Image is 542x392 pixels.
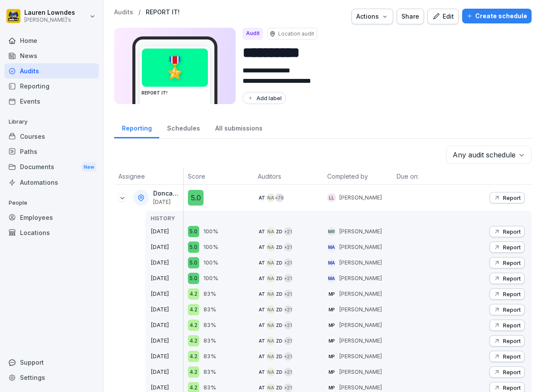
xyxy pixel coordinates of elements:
div: ZD [275,321,284,330]
p: 100% [204,227,218,236]
button: Report [489,288,525,300]
div: AT [258,368,266,376]
p: 83% [204,305,216,314]
div: + 21 [284,305,292,314]
div: Audits [4,63,99,78]
p: [PERSON_NAME] [339,321,382,329]
div: Create schedule [466,11,527,21]
button: Report [489,242,525,253]
p: Score [188,172,249,181]
div: NA [266,258,275,267]
div: + 21 [284,243,292,252]
p: Report [503,291,521,297]
div: 5.0 [188,242,199,253]
button: Report [489,257,525,268]
button: Report [489,226,525,237]
p: [PERSON_NAME] [339,194,382,202]
p: Lauren Lowndes [24,9,75,16]
a: Employees [4,210,99,225]
a: Audits [114,9,133,16]
div: 5.0 [188,273,199,284]
p: [DATE] [151,227,183,236]
div: 5.0 [188,190,204,206]
div: AT [258,383,266,392]
div: NA [266,290,275,298]
p: Completed by [327,172,388,181]
p: 83% [204,290,216,298]
p: Report [503,353,521,360]
p: [PERSON_NAME] [339,368,382,376]
a: Settings [4,370,99,385]
p: [PERSON_NAME] [339,243,382,251]
div: + 21 [284,227,292,236]
p: Report [503,228,521,235]
div: 4.2 [188,288,199,300]
div: AT [258,274,266,283]
div: + 21 [284,258,292,267]
th: Due on: [392,168,462,185]
div: NA [266,383,275,392]
p: [DATE] [151,258,183,267]
div: LL [327,193,336,202]
p: [DATE] [151,243,183,252]
a: Courses [4,129,99,144]
p: [DATE] [151,336,183,345]
p: / [138,9,141,16]
div: + 21 [284,321,292,330]
th: Auditors [253,168,323,185]
div: Share [401,12,419,21]
p: Assignee [118,172,179,181]
p: [DATE] [151,290,183,298]
div: MP [327,321,336,330]
p: 83% [204,368,216,376]
div: NA [266,321,275,330]
div: AT [258,258,266,267]
div: 4.2 [188,366,199,378]
p: [PERSON_NAME] [339,228,382,235]
p: 83% [204,352,216,361]
a: Automations [4,175,99,190]
a: Home [4,33,99,48]
p: [PERSON_NAME] [339,337,382,345]
div: MP [327,290,336,298]
div: AT [258,321,266,330]
div: News [4,48,99,63]
a: Locations [4,225,99,240]
a: All submissions [207,116,270,138]
div: + 76 [275,193,284,202]
div: Reporting [114,116,159,138]
p: Report [503,322,521,329]
div: MP [327,368,336,376]
div: AT [258,305,266,314]
div: Schedules [159,116,207,138]
p: Report [503,337,521,344]
div: MP [327,352,336,361]
p: [DATE] [151,274,183,283]
div: ZD [275,243,284,252]
p: Report [503,306,521,313]
div: 🎖️ [142,49,208,87]
div: + 21 [284,336,292,345]
div: Paths [4,144,99,159]
div: 4.2 [188,320,199,331]
a: Events [4,94,99,109]
p: 100% [204,274,218,283]
button: Share [397,9,424,24]
div: MP [327,336,336,345]
div: AT [258,352,266,361]
div: MA [327,258,336,267]
div: Edit [432,12,454,21]
div: AT [258,227,266,236]
p: [PERSON_NAME]'s [24,17,75,23]
div: ZD [275,368,284,376]
div: 5.0 [188,257,199,268]
div: NA [266,274,275,283]
div: NA [266,305,275,314]
p: 100% [204,258,218,267]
